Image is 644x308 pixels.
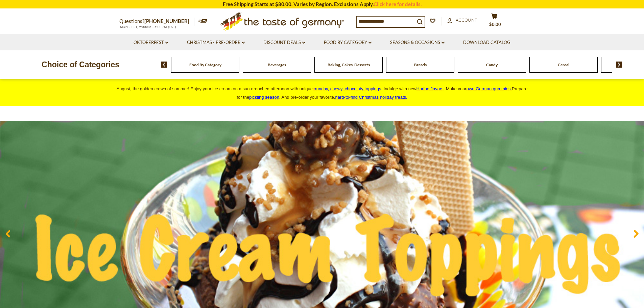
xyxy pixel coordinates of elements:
[616,62,622,68] img: next arrow
[119,17,194,26] p: Questions?
[315,86,381,91] span: runchy, chewy, chocolaty toppings
[390,39,445,46] a: Seasons & Occasions
[134,39,168,46] a: Oktoberfest
[119,25,177,29] span: MON - FRI, 9:00AM - 5:00PM (EST)
[249,95,279,100] a: pickling season
[489,22,501,27] span: $0.00
[263,39,305,46] a: Discount Deals
[144,18,189,24] a: [PHONE_NUMBER]
[486,62,498,67] a: Candy
[558,62,569,67] a: Cereal
[447,17,477,24] a: Account
[313,86,381,91] a: crunchy, chewy, chocolaty toppings
[414,62,427,67] a: Breads
[189,62,221,67] a: Food By Category
[328,62,370,67] a: Baking, Cakes, Desserts
[463,39,510,46] a: Download Catalog
[324,39,372,46] a: Food By Category
[484,13,505,30] button: $0.00
[335,95,407,100] span: .
[161,62,167,68] img: previous arrow
[187,39,245,46] a: Christmas - PRE-ORDER
[467,86,512,91] a: own German gummies.
[456,17,477,23] span: Account
[335,95,406,100] a: hard-to-find Christmas holiday treats
[416,86,444,91] a: Haribo flavors
[268,62,286,67] a: Beverages
[467,86,511,91] span: own German gummies
[117,86,528,100] span: August, the golden crown of summer! Enjoy your ice cream on a sun-drenched afternoon with unique ...
[374,1,422,7] a: Click here for details.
